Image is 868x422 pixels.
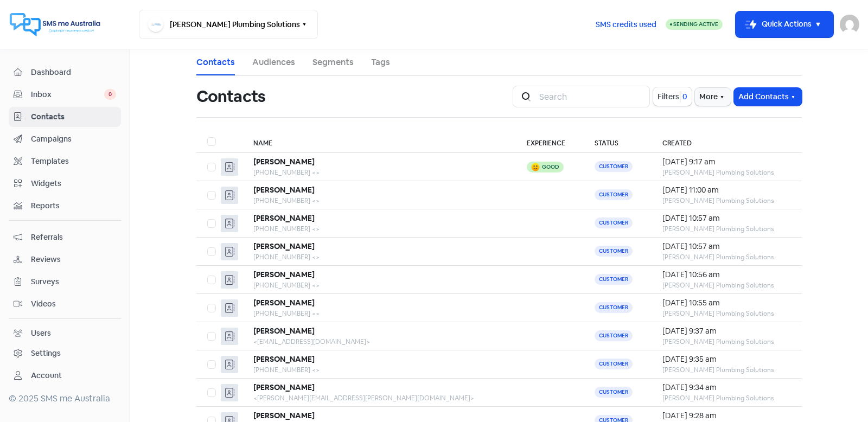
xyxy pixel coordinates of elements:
a: Surveys [9,272,121,292]
span: Videos [31,298,116,310]
div: [PHONE_NUMBER] <> [253,196,505,206]
div: Good [542,164,559,170]
div: Account [31,370,62,381]
span: Sending Active [673,21,718,28]
div: [DATE] 10:56 am [662,269,791,280]
div: [PERSON_NAME] Plumbing Solutions [662,337,791,347]
th: Name [242,131,516,153]
a: Settings [9,343,121,363]
div: [PHONE_NUMBER] <> [253,365,505,375]
button: Quick Actions [736,11,833,37]
a: Widgets [9,174,121,194]
span: Templates [31,156,116,167]
b: [PERSON_NAME] [253,213,315,223]
span: Reports [31,200,116,212]
div: [DATE] 10:55 am [662,297,791,309]
span: Dashboard [31,67,116,78]
a: Dashboard [9,62,121,82]
span: Surveys [31,276,116,287]
span: Widgets [31,178,116,189]
span: Filters [658,91,679,103]
div: Users [31,328,51,339]
div: [PERSON_NAME] Plumbing Solutions [662,196,791,206]
a: SMS credits used [586,18,666,29]
a: Referrals [9,227,121,247]
b: [PERSON_NAME] [253,157,315,167]
div: [PERSON_NAME] Plumbing Solutions [662,309,791,318]
a: Reviews [9,250,121,270]
div: [DATE] 10:57 am [662,213,791,224]
button: Add Contacts [734,88,802,106]
b: [PERSON_NAME] [253,326,315,336]
a: Segments [312,56,354,69]
div: [DATE] 9:35 am [662,354,791,365]
img: User [840,15,859,34]
div: [DATE] 10:57 am [662,241,791,252]
th: Status [584,131,651,153]
div: <[PERSON_NAME][EMAIL_ADDRESS][PERSON_NAME][DOMAIN_NAME]> [253,393,505,403]
span: 0 [680,91,687,103]
span: Customer [595,161,633,172]
span: Referrals [31,232,116,243]
div: [DATE] 9:17 am [662,156,791,168]
a: Videos [9,294,121,314]
a: Contacts [196,56,235,69]
span: 0 [104,89,116,100]
div: [PERSON_NAME] Plumbing Solutions [662,224,791,234]
span: Customer [595,189,633,200]
span: Campaigns [31,133,116,145]
button: [PERSON_NAME] Plumbing Solutions [139,10,318,39]
th: Created [652,131,802,153]
span: Contacts [31,111,116,123]
span: Inbox [31,89,104,100]
div: Settings [31,348,61,359]
div: [PHONE_NUMBER] <> [253,309,505,318]
span: Customer [595,218,633,228]
div: [PERSON_NAME] Plumbing Solutions [662,365,791,375]
b: [PERSON_NAME] [253,354,315,364]
b: [PERSON_NAME] [253,382,315,392]
div: [PHONE_NUMBER] <> [253,252,505,262]
a: Templates [9,151,121,171]
div: [PERSON_NAME] Plumbing Solutions [662,168,791,177]
span: Customer [595,246,633,257]
span: Customer [595,359,633,369]
div: [DATE] 11:00 am [662,184,791,196]
div: <[EMAIL_ADDRESS][DOMAIN_NAME]> [253,337,505,347]
a: Campaigns [9,129,121,149]
a: Reports [9,196,121,216]
span: Customer [595,330,633,341]
th: Experience [516,131,584,153]
div: [PERSON_NAME] Plumbing Solutions [662,280,791,290]
div: [PHONE_NUMBER] <> [253,168,505,177]
span: SMS credits used [596,19,656,30]
button: Filters0 [653,87,692,106]
div: [PHONE_NUMBER] <> [253,280,505,290]
a: Tags [371,56,390,69]
a: Audiences [252,56,295,69]
div: [DATE] 9:28 am [662,410,791,421]
b: [PERSON_NAME] [253,298,315,308]
span: Customer [595,302,633,313]
h1: Contacts [196,79,265,114]
b: [PERSON_NAME] [253,270,315,279]
a: Users [9,323,121,343]
div: [PERSON_NAME] Plumbing Solutions [662,393,791,403]
div: © 2025 SMS me Australia [9,392,121,405]
span: Customer [595,387,633,398]
span: Reviews [31,254,116,265]
a: Contacts [9,107,121,127]
input: Search [533,86,650,107]
div: [PERSON_NAME] Plumbing Solutions [662,252,791,262]
button: More [695,88,731,106]
a: Account [9,366,121,386]
b: [PERSON_NAME] [253,241,315,251]
b: [PERSON_NAME] [253,411,315,420]
div: [DATE] 9:37 am [662,325,791,337]
b: [PERSON_NAME] [253,185,315,195]
a: Inbox 0 [9,85,121,105]
a: Sending Active [666,18,723,31]
div: [DATE] 9:34 am [662,382,791,393]
div: [PHONE_NUMBER] <> [253,224,505,234]
span: Customer [595,274,633,285]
